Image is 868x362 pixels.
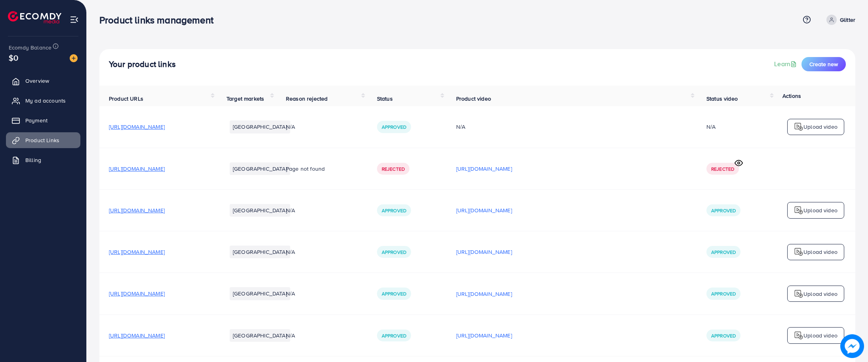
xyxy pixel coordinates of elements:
img: logo [794,331,803,340]
span: Product Links [25,136,59,144]
span: N/A [286,123,295,131]
span: $0 [9,52,18,63]
p: Glitter [840,15,855,25]
span: [URL][DOMAIN_NAME] [109,123,165,131]
span: Target markets [227,95,264,103]
p: Upload video [803,247,838,257]
li: [GEOGRAPHIC_DATA] [230,120,290,133]
p: Upload video [803,289,838,299]
a: Product Links [6,132,80,148]
span: Product video [456,95,491,103]
span: Ecomdy Balance [9,44,51,51]
span: Rejected [711,166,734,172]
a: Billing [6,152,80,168]
span: Create new [809,60,838,68]
a: My ad accounts [6,93,80,109]
div: N/A [456,123,687,131]
li: [GEOGRAPHIC_DATA] [230,204,290,217]
h3: Product links management [99,14,220,26]
img: logo [794,289,803,299]
span: Product URLs [109,95,143,103]
button: Create new [801,57,846,71]
span: Approved [711,207,736,214]
img: image [840,334,864,358]
span: Approved [711,249,736,255]
a: Glitter [823,15,855,25]
span: [URL][DOMAIN_NAME] [109,332,165,339]
li: [GEOGRAPHIC_DATA] [230,162,290,175]
img: menu [70,15,79,24]
p: [URL][DOMAIN_NAME] [456,164,512,173]
span: Approved [382,124,406,130]
span: Billing [25,156,41,164]
p: Upload video [803,206,838,215]
p: Upload video [803,122,838,131]
img: logo [794,122,803,131]
p: [URL][DOMAIN_NAME] [456,331,512,340]
span: [URL][DOMAIN_NAME] [109,165,165,173]
span: Reason rejected [286,95,327,103]
h4: Your product links [109,59,176,69]
div: N/A [706,123,716,131]
span: N/A [286,248,295,256]
span: Status [377,95,393,103]
p: [URL][DOMAIN_NAME] [456,247,512,257]
a: Overview [6,73,80,89]
li: [GEOGRAPHIC_DATA] [230,246,290,258]
span: Approved [711,290,736,297]
img: logo [794,206,803,215]
span: [URL][DOMAIN_NAME] [109,206,165,214]
p: [URL][DOMAIN_NAME] [456,206,512,215]
li: [GEOGRAPHIC_DATA] [230,287,290,300]
span: N/A [286,206,295,214]
p: Upload video [803,331,838,340]
p: Page not found [286,164,358,173]
a: Learn [774,59,798,69]
a: Payment [6,112,80,128]
span: [URL][DOMAIN_NAME] [109,248,165,256]
span: Approved [711,332,736,339]
p: [URL][DOMAIN_NAME] [456,289,512,299]
span: Actions [782,92,801,100]
span: Approved [382,290,406,297]
span: Rejected [382,166,405,172]
span: Approved [382,332,406,339]
li: [GEOGRAPHIC_DATA] [230,329,290,342]
img: image [70,54,78,62]
span: N/A [286,332,295,339]
span: Overview [25,77,49,85]
span: My ad accounts [25,97,66,105]
span: Status video [706,95,738,103]
span: Approved [382,207,406,214]
span: [URL][DOMAIN_NAME] [109,290,165,297]
span: N/A [286,290,295,297]
img: logo [8,11,61,23]
span: Approved [382,249,406,255]
span: Payment [25,116,48,124]
img: logo [794,247,803,257]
